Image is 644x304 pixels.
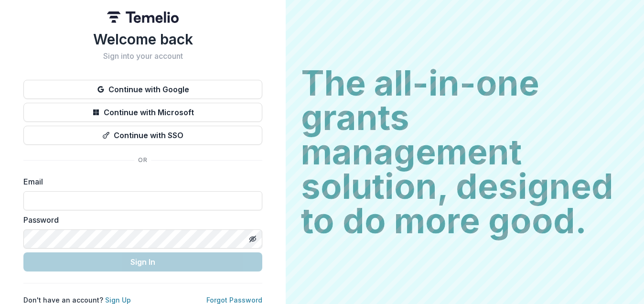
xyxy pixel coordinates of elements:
button: Toggle password visibility [245,231,260,247]
img: Temelio [107,11,179,23]
h1: Welcome back [23,31,262,48]
a: Forgot Password [206,296,262,304]
h2: Sign into your account [23,52,262,61]
a: Sign Up [105,296,131,304]
button: Continue with Microsoft [23,103,262,122]
button: Sign In [23,252,262,271]
label: Password [23,214,257,226]
label: Email [23,176,257,187]
button: Continue with Google [23,80,262,99]
button: Continue with SSO [23,126,262,145]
